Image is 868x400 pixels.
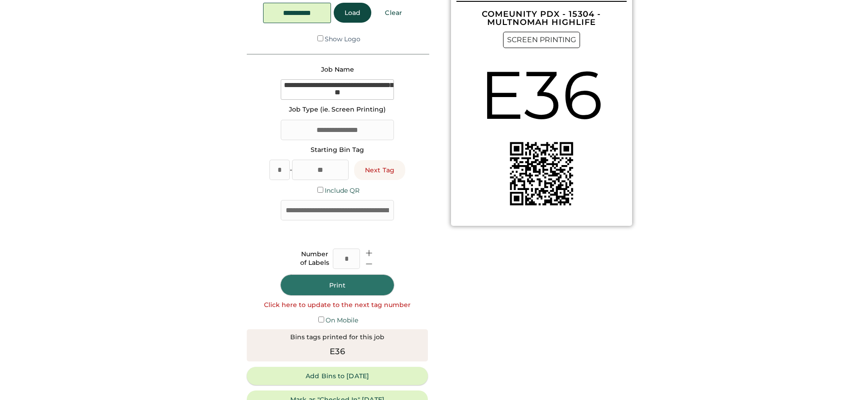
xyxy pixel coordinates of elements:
[503,32,580,48] div: SCREEN PRINTING
[326,316,358,324] label: On Mobile
[290,166,292,175] div: -
[334,3,371,23] button: Load
[480,48,603,142] div: E36
[264,301,411,310] div: Click here to update to the next tag number
[247,367,428,385] button: Add Bins to [DATE]
[456,10,627,26] div: COMEUNITY PDX - 15304 - MULTNOMAH HIGHLIFE
[300,250,329,268] div: Number of Labels
[321,65,354,74] div: Job Name
[281,275,394,295] button: Print
[325,186,360,195] label: Include QR
[290,333,384,342] div: Bins tags printed for this job
[354,160,405,180] button: Next Tag
[374,3,413,23] button: Clear
[311,146,364,155] div: Starting Bin Tag
[330,346,345,358] div: E36
[325,35,360,43] label: Show Logo
[289,105,386,114] div: Job Type (ie. Screen Printing)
